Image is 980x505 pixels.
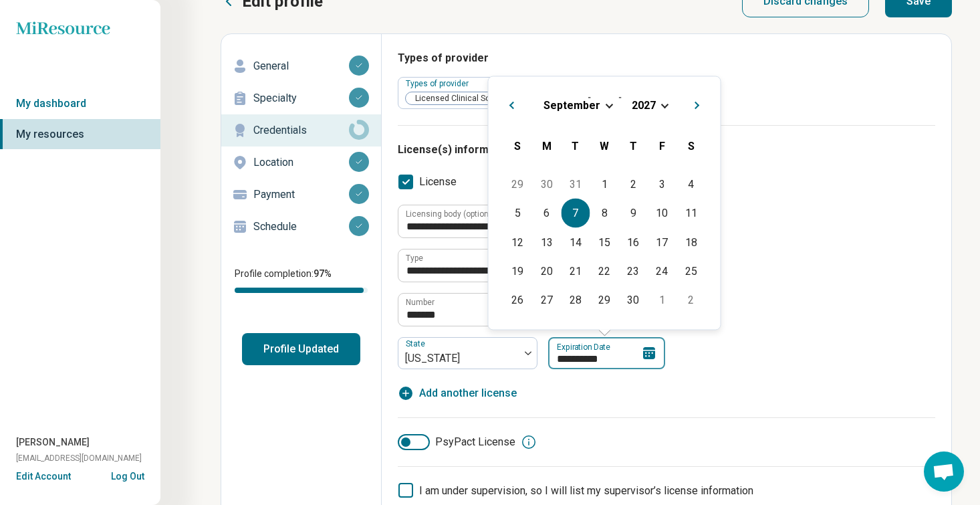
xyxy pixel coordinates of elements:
[488,76,721,330] div: Choose Date
[677,286,705,314] div: Choose Saturday, October 2nd, 2027
[16,435,90,449] span: [PERSON_NAME]
[532,286,561,314] div: Choose Monday, September 27th, 2027
[590,170,618,199] div: Choose Wednesday, September 1st, 2027
[499,93,710,112] h2: [DATE]
[619,199,648,227] div: Choose Thursday, September 9th, 2027
[532,227,561,256] div: Choose Monday, September 13th, 2027
[677,227,705,256] div: Choose Saturday, September 18th, 2027
[677,199,705,227] div: Choose Saturday, September 11th, 2027
[406,254,423,262] label: Type
[253,90,349,106] p: Specialty
[619,131,648,160] div: Thursday
[648,170,677,199] div: Choose Friday, September 3rd, 2027
[677,256,705,285] div: Choose Saturday, September 25th, 2027
[532,256,561,285] div: Choose Monday, September 20th, 2027
[689,93,710,114] button: Next Month
[648,131,677,160] div: Friday
[398,142,935,158] h3: License(s) information
[221,146,381,179] a: Location
[532,170,561,199] div: Choose Monday, August 30th, 2027
[253,155,349,171] p: Location
[398,50,935,66] h3: Types of provider
[503,227,532,256] div: Choose Sunday, September 12th, 2027
[619,227,648,256] div: Choose Thursday, September 16th, 2027
[619,256,648,285] div: Choose Thursday, September 23rd, 2027
[648,199,677,227] div: Choose Friday, September 10th, 2027
[419,174,457,190] span: License
[221,259,381,301] div: Profile completion:
[590,199,618,227] div: Choose Wednesday, September 8th, 2027
[532,131,561,160] div: Monday
[924,451,964,492] a: Open chat
[543,98,600,111] span: September
[221,82,381,114] a: Specialty
[590,286,618,314] div: Choose Wednesday, September 29th, 2027
[561,227,590,256] div: Choose Tuesday, September 14th, 2027
[235,288,368,293] div: Profile completion
[406,339,428,348] label: State
[648,227,677,256] div: Choose Friday, September 17th, 2027
[221,211,381,243] a: Schedule
[16,452,142,464] span: [EMAIL_ADDRESS][DOMAIN_NAME]
[561,131,590,160] div: Tuesday
[398,249,677,282] input: credential.licenses.0.name
[561,256,590,285] div: Choose Tuesday, September 21st, 2027
[406,210,498,218] label: Licensing body (optional)
[253,122,349,138] p: Credentials
[253,58,349,74] p: General
[221,50,381,82] a: General
[314,268,332,279] span: 97 %
[398,385,517,401] button: Add another license
[221,114,381,146] a: Credentials
[648,286,677,314] div: Choose Friday, October 1st, 2027
[406,79,471,88] label: Types of provider
[590,131,618,160] div: Wednesday
[619,286,648,314] div: Choose Thursday, September 30th, 2027
[677,170,705,199] div: Choose Saturday, September 4th, 2027
[221,179,381,211] a: Payment
[419,484,753,497] span: I am under supervision, so I will list my supervisor’s license information
[561,170,590,199] div: Choose Tuesday, August 31st, 2027
[503,170,532,199] div: Choose Sunday, August 29th, 2027
[111,470,144,480] button: Log Out
[253,219,349,235] p: Schedule
[16,470,71,484] button: Edit Account
[503,286,532,314] div: Choose Sunday, September 26th, 2027
[590,256,618,285] div: Choose Wednesday, September 22nd, 2027
[648,256,677,285] div: Choose Friday, September 24th, 2027
[398,434,515,450] label: PsyPact License
[503,256,532,285] div: Choose Sunday, September 19th, 2027
[503,131,532,160] div: Sunday
[503,199,532,227] div: Choose Sunday, September 5th, 2027
[632,98,656,111] span: 2027
[590,227,618,256] div: Choose Wednesday, September 15th, 2027
[561,199,590,227] div: Choose Tuesday, September 7th, 2027
[677,131,705,160] div: Saturday
[503,170,705,314] div: Month September, 2027
[419,385,517,401] span: Add another license
[406,92,566,105] span: Licensed Clinical Social Worker (LCSW)
[532,199,561,227] div: Choose Monday, September 6th, 2027
[253,187,349,203] p: Payment
[499,93,521,114] button: Previous Month
[406,298,435,306] label: Number
[561,286,590,314] div: Choose Tuesday, September 28th, 2027
[242,333,360,365] button: Profile Updated
[619,170,648,199] div: Choose Thursday, September 2nd, 2027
